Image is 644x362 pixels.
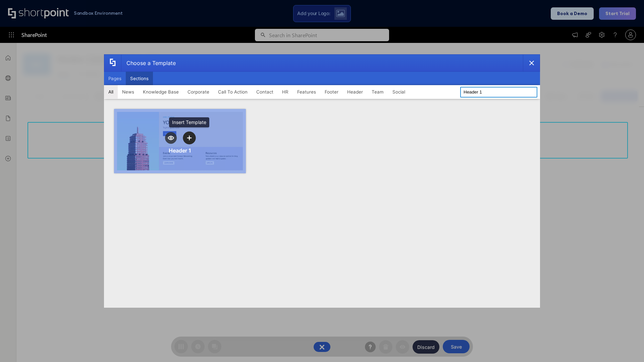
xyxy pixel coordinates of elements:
[610,330,644,362] iframe: Chat Widget
[252,85,278,99] button: Contact
[169,147,191,154] div: Header 1
[139,85,183,99] button: Knowledge Base
[367,85,388,99] button: Team
[104,72,126,85] button: Pages
[460,87,537,98] input: Search
[183,85,214,99] button: Corporate
[278,85,293,99] button: HR
[343,85,367,99] button: Header
[388,85,410,99] button: Social
[104,54,540,308] div: template selector
[214,85,252,99] button: Call To Action
[293,85,320,99] button: Features
[126,72,153,85] button: Sections
[104,85,118,99] button: All
[118,85,139,99] button: News
[121,55,176,71] div: Choose a Template
[320,85,343,99] button: Footer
